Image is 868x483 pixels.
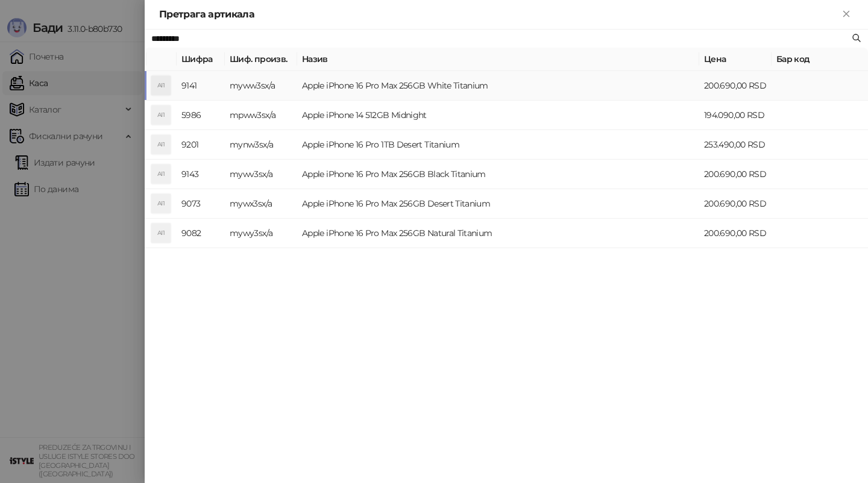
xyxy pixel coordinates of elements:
div: AI1 [151,164,171,184]
th: Назив [297,48,699,71]
td: 200.690,00 RSD [699,219,772,248]
th: Бар код [772,48,868,71]
td: 9143 [177,160,225,189]
div: AI1 [151,194,171,213]
td: 194.090,00 RSD [699,101,772,130]
td: Apple iPhone 16 Pro Max 256GB Black Titanium [297,160,699,189]
td: mynw3sx/a [225,130,297,160]
td: Apple iPhone 16 Pro 1TB Desert Titanium [297,130,699,160]
td: 9141 [177,71,225,101]
div: AI1 [151,76,171,95]
button: Close [839,7,854,22]
td: 9201 [177,130,225,160]
td: 5986 [177,101,225,130]
div: Претрага артикала [159,7,839,22]
td: Apple iPhone 16 Pro Max 256GB White Titanium [297,71,699,101]
td: myww3sx/a [225,71,297,101]
th: Шиф. произв. [225,48,297,71]
td: 200.690,00 RSD [699,160,772,189]
td: Apple iPhone 16 Pro Max 256GB Natural Titanium [297,219,699,248]
td: 9073 [177,189,225,219]
th: Шифра [177,48,225,71]
td: 9082 [177,219,225,248]
div: AI1 [151,135,171,154]
td: mpww3sx/a [225,101,297,130]
td: 253.490,00 RSD [699,130,772,160]
div: AI1 [151,223,171,243]
td: 200.690,00 RSD [699,71,772,101]
th: Цена [699,48,772,71]
td: Apple iPhone 14 512GB Midnight [297,101,699,130]
td: mywv3sx/a [225,160,297,189]
td: Apple iPhone 16 Pro Max 256GB Desert Titanium [297,189,699,219]
td: mywy3sx/a [225,219,297,248]
td: 200.690,00 RSD [699,189,772,219]
td: mywx3sx/a [225,189,297,219]
div: AI1 [151,105,171,125]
